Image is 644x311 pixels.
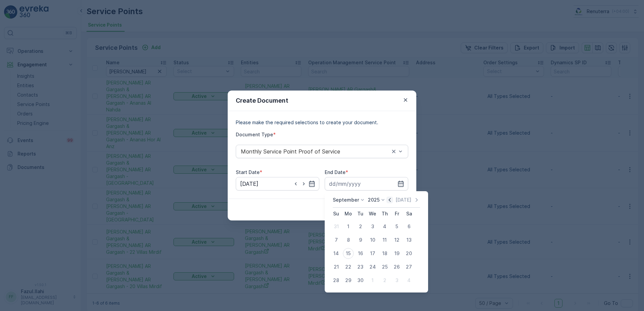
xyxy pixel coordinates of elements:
[379,208,391,220] th: Thursday
[236,169,260,175] label: Start Date
[367,221,378,232] div: 3
[331,248,342,259] div: 14
[391,221,402,232] div: 5
[236,119,408,126] p: Please make the required selections to create your document.
[331,262,342,272] div: 21
[379,248,390,259] div: 18
[330,208,342,220] th: Sunday
[367,275,378,286] div: 1
[379,221,390,232] div: 4
[355,221,366,232] div: 2
[331,235,342,245] div: 7
[379,235,390,245] div: 11
[391,262,402,272] div: 26
[331,221,342,232] div: 31
[391,235,402,245] div: 12
[331,275,342,286] div: 28
[343,275,354,286] div: 29
[236,177,319,191] input: dd/mm/yyyy
[395,197,411,203] p: [DATE]
[379,275,390,286] div: 2
[325,177,408,191] input: dd/mm/yyyy
[404,235,414,245] div: 13
[404,248,414,259] div: 20
[343,248,354,259] div: 15
[391,275,402,286] div: 3
[355,275,366,286] div: 30
[367,235,378,245] div: 10
[379,262,390,272] div: 25
[404,221,414,232] div: 6
[391,248,402,259] div: 19
[391,208,403,220] th: Friday
[343,235,354,245] div: 8
[355,235,366,245] div: 9
[404,275,414,286] div: 4
[368,197,380,203] p: 2025
[236,132,273,137] label: Document Type
[342,208,354,220] th: Monday
[343,262,354,272] div: 22
[367,248,378,259] div: 17
[236,96,288,105] p: Create Document
[325,169,346,175] label: End Date
[403,208,415,220] th: Saturday
[366,208,379,220] th: Wednesday
[355,248,366,259] div: 16
[354,208,366,220] th: Tuesday
[343,221,354,232] div: 1
[355,262,366,272] div: 23
[404,262,414,272] div: 27
[367,262,378,272] div: 24
[333,197,359,203] p: September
